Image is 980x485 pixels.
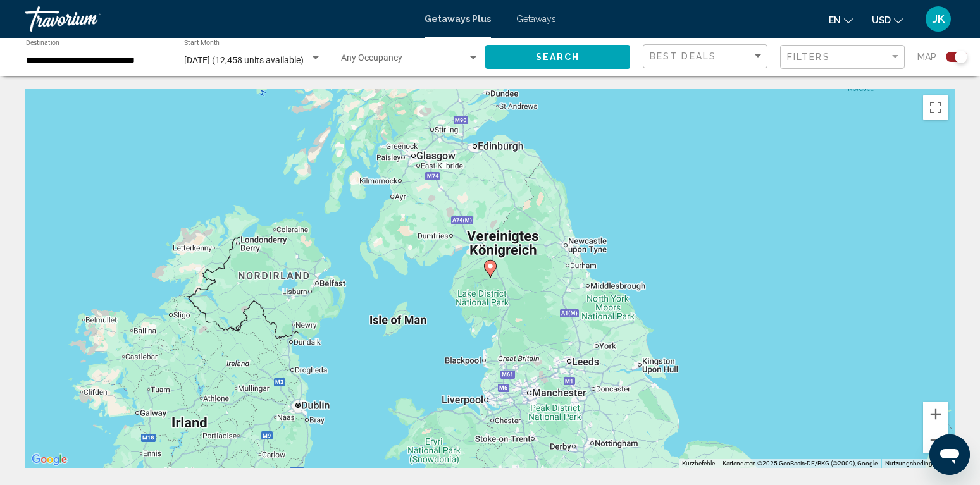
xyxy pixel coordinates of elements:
[650,51,716,61] span: Best Deals
[872,11,903,29] button: Change currency
[723,460,878,467] span: Kartendaten ©2025 GeoBasis-DE/BKG (©2009), Google
[787,52,830,62] span: Filters
[682,459,715,468] button: Kurzbefehle
[933,13,945,25] span: JK
[872,15,891,25] span: USD
[929,434,970,475] iframe: Schaltfläche zum Öffnen des Messaging-Fensters
[25,6,412,32] a: Travorium
[885,460,951,467] a: Nutzungsbedingungen (wird in neuem Tab geöffnet)
[536,52,580,63] span: Search
[780,44,905,70] button: Filter
[922,6,955,32] button: User Menu
[650,51,764,62] mat-select: Sort by
[917,48,936,66] span: Map
[485,45,630,68] button: Search
[516,14,556,24] a: Getaways
[829,15,841,25] span: en
[923,95,948,120] button: Vollbildansicht ein/aus
[829,11,853,29] button: Change language
[425,14,491,24] a: Getaways Plus
[923,427,948,453] button: Verkleinern
[28,451,70,468] a: Dieses Gebiet in Google Maps öffnen (in neuem Fenster)
[28,451,70,468] img: Google
[923,402,948,427] button: Vergrößern
[184,55,304,65] span: [DATE] (12,458 units available)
